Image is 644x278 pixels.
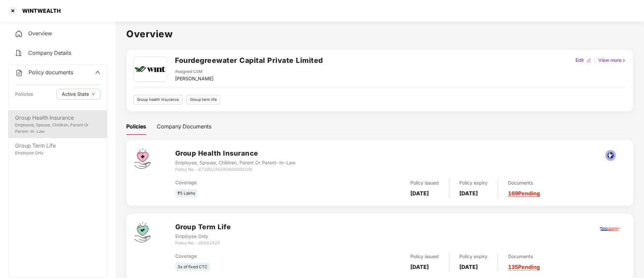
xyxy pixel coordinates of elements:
[599,217,623,241] img: iciciprud.png
[459,264,478,270] b: [DATE]
[15,90,33,98] div: Policies
[508,179,540,187] div: Documents
[92,92,95,96] span: down
[410,190,429,197] b: [DATE]
[459,253,488,260] div: Policy expiry
[459,190,478,197] b: [DATE]
[597,56,628,64] div: View more
[134,57,166,81] img: Wintlogo.jpg
[574,56,585,64] div: Edit
[175,240,231,246] div: Policy No. -
[459,179,488,187] div: Policy expiry
[134,148,150,169] img: svg+xml;base64,PHN2ZyB4bWxucz0iaHR0cDovL3d3dy53My5vcmcvMjAwMC9zdmciIHdpZHRoPSI0Ny43MTQiIGhlaWdodD...
[622,58,626,63] img: rightIcon
[175,263,210,272] div: 3x of fixed CTC
[28,30,52,37] span: Overview
[133,95,182,105] div: Group health insurance
[175,189,197,198] div: ₹5 Lakhs
[15,49,23,57] img: svg+xml;base64,PHN2ZyB4bWxucz0iaHR0cDovL3d3dy53My5vcmcvMjAwMC9zdmciIHdpZHRoPSIyNCIgaGVpZ2h0PSIyNC...
[62,90,89,98] span: Active State
[56,89,100,100] button: Active Statedown
[198,240,220,245] i: 00011525
[508,190,540,197] a: 169 Pending
[198,167,252,172] i: 67190134240400000108
[186,95,220,105] div: Group term life
[15,30,23,38] img: svg+xml;base64,PHN2ZyB4bWxucz0iaHR0cDovL3d3dy53My5vcmcvMjAwMC9zdmciIHdpZHRoPSIyNCIgaGVpZ2h0PSIyNC...
[15,142,100,150] div: Group Term Life
[508,264,540,270] a: 135 Pending
[593,56,597,64] div: |
[175,233,231,240] div: Employee Only
[410,179,439,187] div: Policy issued
[157,122,211,131] div: Company Documents
[175,148,295,159] h3: Group Health Insurance
[175,159,295,166] div: Employee, Spouse, Children, Parent Or Parent-In-Law
[95,70,100,75] span: up
[175,69,214,75] div: Assigned CSM
[587,58,591,63] img: editIcon
[15,150,100,156] div: Employee Only
[18,7,61,14] div: WINTWEALTH
[29,69,73,76] span: Policy documents
[175,252,325,260] div: Coverage
[134,222,150,242] img: svg+xml;base64,PHN2ZyB4bWxucz0iaHR0cDovL3d3dy53My5vcmcvMjAwMC9zdmciIHdpZHRoPSI0Ny43MTQiIGhlaWdodD...
[126,122,146,131] div: Policies
[508,253,540,260] div: Documents
[175,75,214,82] div: [PERSON_NAME]
[175,55,323,66] h2: Fourdegreewater Capital Private Limited
[599,149,622,162] img: nia.png
[126,27,633,41] h1: Overview
[175,222,231,232] h3: Group Term Life
[175,166,295,173] div: Policy No. -
[15,122,100,135] div: Employee, Spouse, Children, Parent Or Parent-In-Law
[15,69,23,77] img: svg+xml;base64,PHN2ZyB4bWxucz0iaHR0cDovL3d3dy53My5vcmcvMjAwMC9zdmciIHdpZHRoPSIyNCIgaGVpZ2h0PSIyNC...
[175,179,325,186] div: Coverage
[410,253,439,260] div: Policy issued
[28,49,71,56] span: Company Details
[15,114,100,122] div: Group Health Insurance
[410,264,429,270] b: [DATE]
